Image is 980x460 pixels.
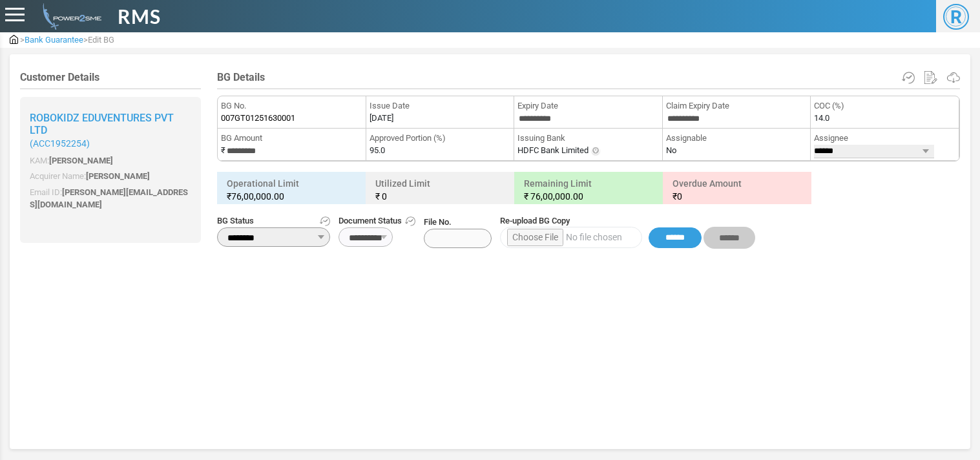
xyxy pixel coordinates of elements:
span: Issuing Bank [517,132,659,145]
span: 007GT01251630001 [221,112,295,125]
img: Info [590,146,601,156]
label: 14.0 [814,112,829,125]
span: BG No. [221,99,362,112]
span: ACC1952254 [33,138,87,149]
span: Bank Guarantee [25,35,83,45]
span: 76,00,000.00 [231,191,284,202]
span: Edit BG [88,35,114,45]
h6: Remaining Limit [517,175,660,205]
label: [DATE] [370,112,393,125]
span: Re-upload BG Copy [500,214,755,227]
h6: Overdue Amount [666,175,808,205]
small: 0 [672,190,802,203]
h6: Utilized Limit [369,175,511,205]
span: Approved Portion (%) [370,132,511,145]
span: ₹ [524,191,528,202]
p: Acquirer Name: [30,170,191,183]
span: ₹ [375,191,380,202]
img: admin [10,35,18,44]
span: [PERSON_NAME] [49,156,113,165]
img: admin [37,3,101,30]
span: [PERSON_NAME][EMAIL_ADDRESS][DOMAIN_NAME] [30,187,188,210]
span: Document Status [339,214,415,227]
span: RMS [118,2,161,31]
li: ₹ [218,129,366,161]
span: ₹ [672,191,677,202]
span: Assignee [814,132,955,145]
span: Expiry Date [517,99,659,112]
small: ₹ [227,190,356,203]
span: BG Amount [221,132,362,145]
h6: Operational Limit [220,175,362,205]
span: Robokidz Eduventures Pvt Ltd [30,112,174,136]
small: ( ) [30,138,191,149]
span: Assignable [666,132,808,145]
label: HDFC Bank Limited [517,144,589,157]
span: File No. [424,216,492,248]
span: [PERSON_NAME] [86,171,150,181]
a: Get Document History [405,214,415,227]
h4: BG Details [217,71,960,83]
span: Issue Date [370,99,511,112]
span: 0 [382,191,387,202]
label: 95.0 [370,144,385,157]
span: BG Status [217,214,330,227]
a: Get Status History [320,214,330,227]
p: KAM: [30,154,191,167]
p: Email ID: [30,186,191,211]
h4: Customer Details [20,71,201,83]
span: Claim Expiry Date [666,99,808,112]
label: No [666,144,676,157]
span: 76,00,000.00 [530,191,583,202]
span: R [943,4,969,30]
span: COC (%) [814,99,955,112]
